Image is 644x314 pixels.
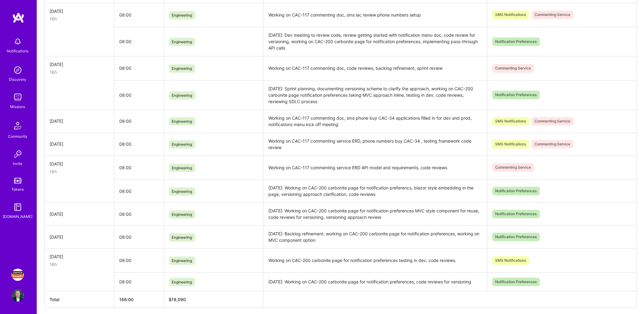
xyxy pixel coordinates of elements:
[114,291,164,308] th: 166:00
[263,272,487,291] td: [DATE]: Working on CAC-200 carbonite page for notification preferences, code reviews for versioning
[263,203,487,226] td: [DATE]: Working on CAC-200 carbonite page for notification preferences MVC style component for re...
[12,269,24,281] img: Simpson Strong-Tie: Full-stack engineering team for Platform
[14,178,21,184] img: tokens
[114,3,164,27] td: 08:00
[263,56,487,80] td: Working on CAC-117 commenting doc, code reviews, backlog refinement, sprint review
[492,278,540,286] span: Notification Preferences
[50,69,109,75] div: 16h
[50,8,109,14] div: [DATE]
[492,163,534,172] span: Commenting Service
[50,61,109,68] div: [DATE]
[114,226,164,249] td: 08:00
[263,226,487,249] td: [DATE]: Backlog refinement, working on CAC-200 carbonite page for notification preferences, worki...
[114,110,164,133] td: 08:00
[164,291,263,308] th: $19,090
[12,36,24,48] img: bell
[114,155,164,180] td: 08:00
[263,155,487,180] td: Working on CAC-117 commenting service ERD API model and requirements, code reviews
[263,249,487,273] td: Working on CAC-200 carbonite page for notification preferences testing in dev, code reviews.
[532,10,574,19] span: Commenting Service
[492,210,540,218] span: Notification Preferences
[50,253,109,260] div: [DATE]
[169,278,195,286] span: Engineering
[114,180,164,203] td: 08:00
[45,291,114,308] th: Total
[13,160,23,167] div: Invite
[263,133,487,155] td: Working on CAC-117 commenting service ERD, phone numbers buy CAC-34 , testing framework code review
[10,118,25,133] img: Community
[114,133,164,155] td: 08:00
[169,91,195,99] span: Engineering
[532,140,574,148] span: Commenting Service
[12,201,24,213] img: guide book
[492,117,529,125] span: SMS Notifications
[169,164,195,172] span: Engineering
[114,249,164,273] td: 08:00
[50,161,109,167] div: [DATE]
[492,233,540,241] span: Notification Preferences
[50,211,109,217] div: [DATE]
[169,187,195,196] span: Engineering
[10,269,25,281] a: Simpson Strong-Tie: Full-stack engineering team for Platform
[492,91,540,99] span: Notification Preferences
[169,38,195,46] span: Engineering
[9,76,27,83] div: Discovery
[12,148,24,160] img: Invite
[12,290,24,302] img: User Avatar
[10,103,25,110] div: Missions
[263,80,487,110] td: [DATE]: Sprint planning, documenting versioning scheme to clarify the approach, working on CAC-20...
[8,133,28,140] div: Community
[50,118,109,124] div: [DATE]
[169,117,195,125] span: Engineering
[3,213,33,220] div: [DOMAIN_NAME]
[169,210,195,219] span: Engineering
[169,233,195,241] span: Engineering
[50,16,109,22] div: 16h
[532,117,574,125] span: Commenting Service
[114,56,164,80] td: 08:00
[492,10,529,19] span: SMS Notifications
[114,80,164,110] td: 08:00
[12,64,24,76] img: discovery
[492,187,540,195] span: Notification Preferences
[50,261,109,267] div: 16h
[50,234,109,240] div: [DATE]
[263,110,487,133] td: Working on CAC-117 commenting doc, sms phone buy CAC-34 applications filled in for dev and prod, ...
[114,272,164,291] td: 08:00
[263,180,487,203] td: [DATE]: Working on CAC-200 carbonite page for notification preferencs, blazor style embedding in ...
[7,48,29,54] div: Notifications
[492,256,529,265] span: SMS Notifications
[492,140,529,148] span: SMS Notifications
[169,256,195,265] span: Engineering
[12,12,24,23] img: logo
[169,11,195,19] span: Engineering
[114,203,164,226] td: 08:00
[12,186,24,193] div: Tokens
[114,27,164,56] td: 08:00
[50,168,109,175] div: 16h
[492,64,534,73] span: Commenting Service
[263,3,487,27] td: Working on CAC-117 commenting doc, sms iac review phone numbers setup
[10,290,25,302] a: User Avatar
[50,141,109,147] div: [DATE]
[492,37,540,46] span: Notification Preferences
[12,91,24,103] img: teamwork
[263,27,487,56] td: [DATE]: Dev meeting to review code, review getting started with notification menu doc, code revie...
[169,140,195,148] span: Engineering
[169,64,195,73] span: Engineering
